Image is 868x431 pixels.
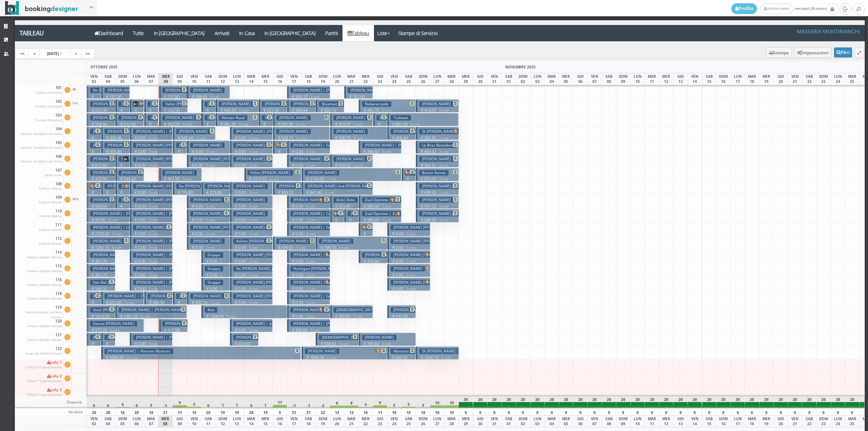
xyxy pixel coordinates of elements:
[190,88,225,93] h3: [PERSON_NAME]
[230,182,273,195] button: [PERSON_NAME] € 0.00 3 notti
[287,154,330,168] button: [PERSON_NAME] | Gruppo € 0.00 3 notti
[205,183,269,189] h3: [PERSON_NAME]' [PERSON_NAME]
[276,183,311,189] h3: [PERSON_NAME]
[362,197,425,203] h3: Zuid Opzione | Zuid Confermata
[16,48,29,59] a: <<
[119,115,153,121] h3: [PERSON_NAME]
[207,94,220,99] small: 3 notti
[47,51,59,56] span: [DATE]
[246,163,258,168] small: 3 notti
[362,107,414,113] p: € 495.72
[273,113,330,126] button: [PERSON_NAME] € 507.96 4 notti
[149,25,209,41] a: In [GEOGRAPHIC_DATA]
[387,127,416,140] button: [PERSON_NAME] [PERSON_NAME] € 406.44 2 notti
[416,182,459,195] button: [PERSON_NAME] ([PERSON_NAME]) [PERSON_NAME] € 499.83 3 notti
[287,99,316,113] button: [PERSON_NAME] € 306.94 2 notti
[130,154,173,168] button: [PERSON_NAME] [PERSON_NAME] | [PERSON_NAME] [PERSON_NAME] € 0.00 3 notti
[162,176,200,182] p: € 862.50
[205,115,239,121] h3: [PERSON_NAME]
[316,99,344,113] button: Bourinet [PERSON_NAME] € 326.12 2 notti
[209,25,234,41] a: Arrivati
[148,121,156,144] p: € 163.63
[230,127,273,140] button: [PERSON_NAME] -[PERSON_NAME] € 0.00 3 notti
[219,115,247,121] h3: Kleinen Ruud
[348,94,371,105] p: € 197.50
[293,122,306,127] small: 4 notti
[436,177,448,181] small: 3 notti
[275,143,280,147] img: room-undefined.png
[290,162,328,168] p: € 0.00
[342,25,374,41] a: Tableau
[419,170,448,176] h3: Boiste Karine
[105,135,128,146] p: € 339.46
[15,25,90,41] a: Tableau
[87,168,115,181] button: [PERSON_NAME] € 420.00 2 notti
[130,195,173,208] button: [PERSON_NAME] [PERSON_NAME] | [PERSON_NAME] [PERSON_NAME] € 0.00 3 notti
[834,47,852,58] button: Filtri
[90,156,157,162] h3: [PERSON_NAME] | [PERSON_NAME]
[190,149,227,155] p: € 0.00
[290,101,325,107] h3: [PERSON_NAME]
[105,129,172,134] h3: [PERSON_NAME] | [PERSON_NAME]
[391,129,455,134] h3: [PERSON_NAME] [PERSON_NAME]
[307,94,320,99] small: 3 notti
[233,129,298,134] h3: [PERSON_NAME] -[PERSON_NAME]
[290,107,314,119] p: € 306.94
[144,113,158,126] button: Loubser [PERSON_NAME] | [PERSON_NAME] € 163.63
[276,190,299,201] p: € 333.22
[419,101,454,107] h3: [PERSON_NAME]
[216,113,258,126] button: Kleinen Ruud € 391.35 3 notti
[130,99,144,113] button: De Plus [PERSON_NAME] € 275.00
[176,135,213,141] p: € 645.54
[115,99,129,113] button: [PERSON_NAME] [PERSON_NAME] | [PERSON_NAME] € 128.68
[376,121,385,144] p: € 117.75
[130,182,173,195] button: [PERSON_NAME] [PERSON_NAME] | De Stefano [PERSON_NAME] [PERSON_NAME] [PERSON_NAME] € 0.00 3 notti
[287,85,330,99] button: [PERSON_NAME] | [PERSON_NAME] € 350.10 3 notti
[436,149,448,154] small: 3 notti
[146,136,158,140] small: 3 notti
[173,127,216,140] button: [PERSON_NAME] € 645.54 3 notti
[262,121,271,144] p: € 123.93
[119,107,127,130] p: € 128.68
[87,154,115,168] button: [PERSON_NAME] | [PERSON_NAME] € 812.88 4 notti
[405,176,414,199] p: € 154.44
[90,176,113,187] p: € 420.00
[359,195,401,208] button: Zuid Opzione | Zuid Confermata € 390.00 3 notti
[148,107,156,130] p: € 164.17
[350,136,363,140] small: 4 notti
[81,48,95,59] a: >>
[293,136,306,140] small: 4 notti
[419,190,456,195] p: € 499.83
[391,121,456,127] p: € 662.00
[130,127,173,140] button: [PERSON_NAME] | [PERSON_NAME] € 0.00 3 notti
[233,156,297,162] h3: [PERSON_NAME] [PERSON_NAME]
[87,113,115,126] button: [PERSON_NAME] € 258.56 2 notti
[246,190,258,195] small: 3 notti
[236,122,248,127] small: 3 notti
[119,170,186,176] h3: [PERSON_NAME] | [PERSON_NAME]
[320,25,343,41] a: Partiti
[246,149,258,154] small: 3 notti
[233,162,271,168] p: € 0.00
[233,183,268,189] h3: [PERSON_NAME]
[205,190,228,201] p: € 273.80
[115,182,129,195] button: [PERSON_NAME] € 372.55
[436,136,448,140] small: 3 notti
[162,101,241,107] h3: Vallet [PERSON_NAME] | [PERSON_NAME]
[119,156,167,162] h3: De Plus [PERSON_NAME]
[374,25,393,41] a: Liste
[133,149,170,155] p: € 0.00
[276,149,285,172] p: € 129.76
[324,177,336,181] small: 7 notti
[159,113,202,126] button: [PERSON_NAME] | [PERSON_NAME] € 353.25 3 notti
[290,88,358,93] h3: [PERSON_NAME] | [PERSON_NAME]
[287,195,330,208] button: [PERSON_NAME] | Vbt € 0.00 3 notti
[348,88,382,93] h3: [PERSON_NAME]
[90,115,124,121] h3: [PERSON_NAME]
[276,129,311,134] h3: [PERSON_NAME]
[333,129,368,134] h3: [PERSON_NAME]
[246,136,258,140] small: 3 notti
[290,143,342,148] h3: [PERSON_NAME] | Gruppo
[119,197,153,203] h3: [PERSON_NAME]
[319,101,370,107] h3: Bourinet [PERSON_NAME]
